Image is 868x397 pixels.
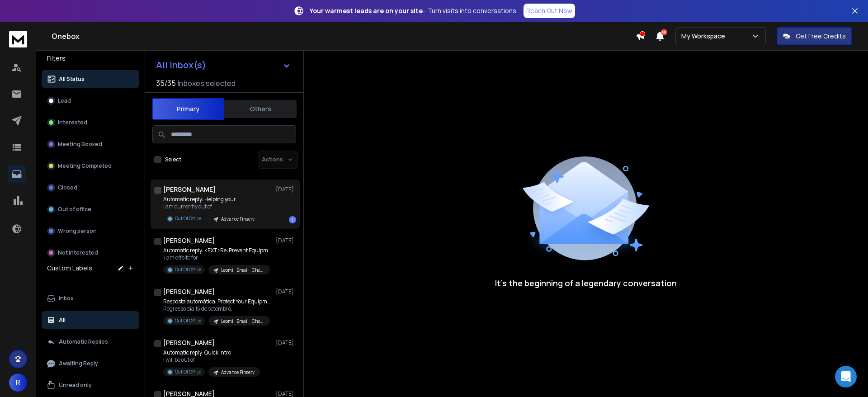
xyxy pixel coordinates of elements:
img: logo [9,31,27,47]
button: Unread only [42,376,139,394]
button: Out of office [42,200,139,218]
button: Closed [42,179,139,197]
div: 1 [289,216,296,223]
h1: Onebox [52,31,636,42]
div: Open Intercom Messenger [835,366,857,388]
button: Interested [42,113,139,132]
p: I am offsite for [163,254,272,261]
p: Advance Finserv [221,216,255,222]
span: 35 / 35 [156,78,176,89]
p: Awaiting Reply [59,360,98,367]
p: [DATE] [276,186,296,193]
p: Out Of Office [175,266,201,273]
button: Not Interested [42,244,139,262]
p: Leomi_Email_Chemical [221,318,264,325]
button: Inbox [42,289,139,307]
button: Primary [152,98,224,120]
strong: Your warmest leads are on your site [310,6,423,15]
h3: Filters [42,52,139,65]
p: [DATE] [276,288,296,295]
p: Out of office [58,206,91,213]
p: Inbox [59,295,74,302]
p: Automatic reply: Quick intro [163,349,260,356]
p: Out Of Office [175,215,201,222]
h1: [PERSON_NAME] [163,236,215,245]
p: Leomi_Email_Chemical [221,267,264,274]
button: All [42,311,139,329]
p: Automatic Replies [59,338,108,345]
p: I am currently out of [163,203,260,210]
p: Resposta automática: Protect Your Equipment [163,298,272,305]
p: Meeting Completed [58,162,112,170]
p: Out Of Office [175,369,201,375]
p: Get Free Credits [796,32,846,41]
button: Wrong person [42,222,139,240]
h1: [PERSON_NAME] [163,338,215,347]
p: Interested [58,119,87,126]
button: R [9,373,27,392]
p: – Turn visits into conversations [310,6,516,15]
p: All Status [59,76,85,83]
p: Unread only [59,382,92,389]
p: I will be out of [163,356,260,364]
button: Get Free Credits [777,27,852,45]
p: Meeting Booked [58,141,102,148]
button: Lead [42,92,139,110]
label: Select [165,156,181,163]
p: [DATE] [276,339,296,346]
h1: [PERSON_NAME] [163,287,215,296]
p: It’s the beginning of a legendary conversation [495,277,677,289]
button: Others [224,99,297,119]
a: Reach Out Now [524,4,575,18]
p: Automatic reply: Helping your [163,196,260,203]
h3: Inboxes selected [178,78,236,89]
button: Automatic Replies [42,333,139,351]
p: [DATE] [276,237,296,244]
p: Lead [58,97,71,104]
p: Advance Finserv [221,369,255,376]
p: Out Of Office [175,317,201,324]
h3: Custom Labels [47,264,92,273]
p: Reach Out Now [526,6,572,15]
p: All [59,317,66,324]
button: All Status [42,70,139,88]
h1: All Inbox(s) [156,61,206,70]
button: Awaiting Reply [42,354,139,373]
p: Not Interested [58,249,98,256]
button: Meeting Booked [42,135,139,153]
button: Meeting Completed [42,157,139,175]
h1: [PERSON_NAME] [163,185,216,194]
p: Automatic reply: <EXT>Re: Prevent Equipment [163,247,272,254]
p: Wrong person [58,227,97,235]
span: 50 [661,29,667,35]
p: Closed [58,184,77,191]
p: My Workspace [681,32,729,41]
p: Regresso dia 15 de setembro. [163,305,272,312]
button: All Inbox(s) [149,56,298,74]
